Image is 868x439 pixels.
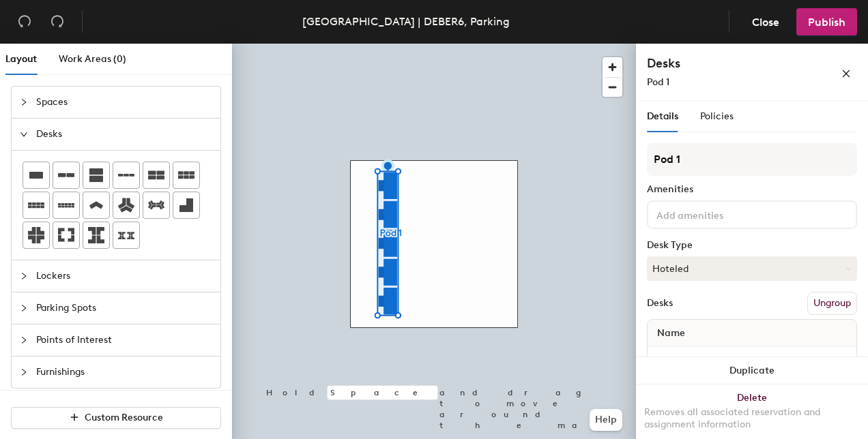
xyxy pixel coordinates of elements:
[647,240,857,251] div: Desk Type
[20,304,28,312] span: collapsed
[650,351,854,370] input: Unnamed desk
[654,206,777,222] input: Add amenities
[647,76,669,88] span: Pod 1
[740,8,791,35] button: Close
[85,412,163,423] span: Custom Resource
[20,272,28,280] span: collapsed
[647,298,673,309] div: Desks
[647,184,857,195] div: Amenities
[5,53,37,65] span: Layout
[796,8,857,35] button: Publish
[44,8,71,35] button: Redo (⌘ + ⇧ + Z)
[20,98,28,106] span: collapsed
[36,260,212,292] span: Lockers
[36,87,212,118] span: Spaces
[36,119,212,150] span: Desks
[36,357,212,388] span: Furnishings
[647,110,678,122] span: Details
[11,407,221,429] button: Custom Resource
[647,55,797,72] h4: Desks
[808,16,845,29] span: Publish
[302,13,510,30] div: [GEOGRAPHIC_DATA] | DEBER6, Parking
[807,292,857,315] button: Ungroup
[590,409,622,431] button: Help
[11,8,38,35] button: Undo (⌘ + Z)
[20,130,28,138] span: expanded
[650,321,692,346] span: Name
[636,357,868,384] button: Duplicate
[752,16,779,29] span: Close
[36,324,212,356] span: Points of Interest
[18,14,31,28] span: undo
[59,53,126,65] span: Work Areas (0)
[700,110,734,122] span: Policies
[36,292,212,324] span: Parking Spots
[841,69,851,78] span: close
[20,368,28,376] span: collapsed
[644,406,860,431] div: Removes all associated reservation and assignment information
[20,336,28,344] span: collapsed
[647,256,857,281] button: Hoteled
